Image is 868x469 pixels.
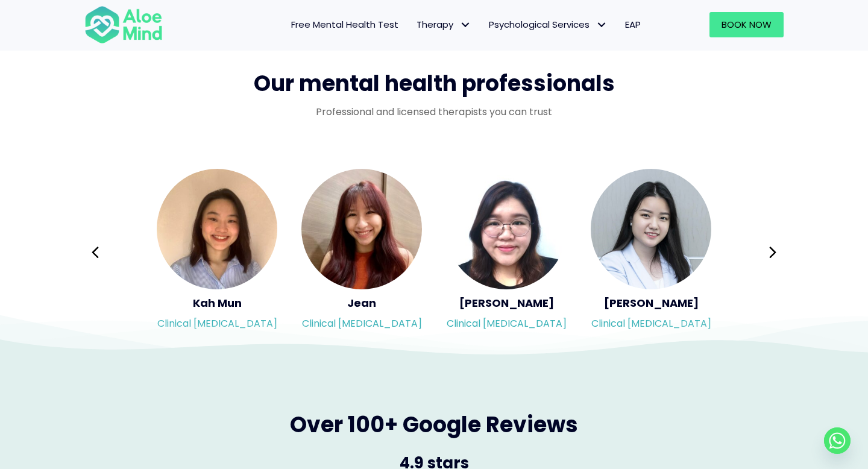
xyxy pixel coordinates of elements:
[446,168,567,338] div: Slide 12 of 3
[591,168,711,338] div: Slide 13 of 3
[157,169,277,336] a: <h5>Kah Mun</h5><p>Clinical psychologist</p> Kah MunClinical [MEDICAL_DATA]
[446,169,567,336] a: <h5>Wei Shan</h5><p>Clinical psychologist</p> [PERSON_NAME]Clinical [MEDICAL_DATA]
[591,295,711,310] h5: [PERSON_NAME]
[446,295,567,310] h5: [PERSON_NAME]
[616,12,650,37] a: EAP
[480,12,616,37] a: Psychological ServicesPsychological Services: submenu
[417,18,471,31] span: Therapy
[84,105,784,119] p: Professional and licensed therapists you can trust
[489,18,607,31] span: Psychological Services
[709,12,784,37] a: Book Now
[157,295,277,310] h5: Kah Mun
[291,18,398,31] span: Free Mental Health Test
[722,18,772,31] span: Book Now
[84,5,163,45] img: Aloe mind Logo
[301,295,422,310] h5: Jean
[254,68,615,99] span: Our mental health professionals
[157,168,277,338] div: Slide 10 of 3
[282,12,407,37] a: Free Mental Health Test
[593,16,610,34] span: Psychological Services: submenu
[446,169,567,289] img: <h5>Wei Shan</h5><p>Clinical psychologist</p>
[824,427,851,454] a: Whatsapp
[456,16,474,34] span: Therapy: submenu
[301,169,422,336] a: <h5>Jean</h5><p>Clinical psychologist</p> JeanClinical [MEDICAL_DATA]
[407,12,480,37] a: TherapyTherapy: submenu
[625,18,641,31] span: EAP
[591,169,711,289] img: <h5>Yen Li</h5><p>Clinical psychologist</p>
[178,12,650,37] nav: Menu
[301,169,422,289] img: <h5>Jean</h5><p>Clinical psychologist</p>
[591,169,711,336] a: <h5>Yen Li</h5><p>Clinical psychologist</p> [PERSON_NAME]Clinical [MEDICAL_DATA]
[301,168,422,338] div: Slide 11 of 3
[157,169,277,289] img: <h5>Kah Mun</h5><p>Clinical psychologist</p>
[290,409,578,440] span: Over 100+ Google Reviews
